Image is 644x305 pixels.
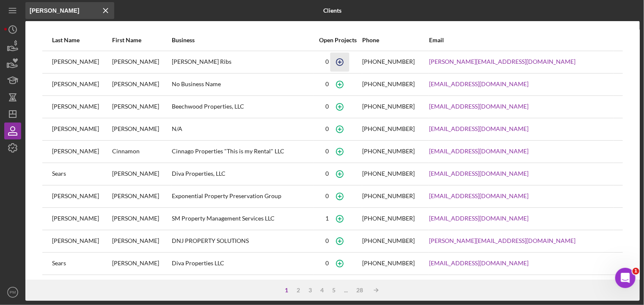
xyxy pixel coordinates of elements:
div: [PERSON_NAME] [52,96,111,117]
div: [PERSON_NAME] [52,119,111,140]
div: 0 [326,148,329,155]
div: ... [340,287,352,294]
div: [PERSON_NAME] [52,275,111,297]
div: 5 [328,287,340,294]
a: [EMAIL_ADDRESS][DOMAIN_NAME] [429,125,529,132]
div: Email [429,37,613,44]
div: [PHONE_NUMBER] [363,125,415,132]
div: 0 [326,81,329,87]
div: [PHONE_NUMBER] [363,193,415,199]
div: Open Projects [314,37,361,44]
div: 28 [352,287,368,294]
div: 0 [326,260,329,267]
div: [PERSON_NAME] [52,186,111,207]
div: 0 [326,237,329,244]
span: 1 [633,268,639,275]
div: Sears [52,253,111,274]
div: 0 [326,170,329,177]
div: [PERSON_NAME] [112,74,171,95]
div: Diva Properties, LLC [172,163,313,185]
div: [PERSON_NAME] [112,231,171,252]
div: [PHONE_NUMBER] [363,170,415,177]
div: [PHONE_NUMBER] [363,215,415,222]
div: [PERSON_NAME] [52,52,111,73]
div: [PERSON_NAME] [112,163,171,185]
a: [EMAIL_ADDRESS][DOMAIN_NAME] [429,103,529,110]
div: Phone [363,37,429,44]
iframe: Intercom live chat [615,268,636,288]
div: [PERSON_NAME] [112,208,171,229]
a: [EMAIL_ADDRESS][DOMAIN_NAME] [429,81,529,87]
div: 1 [326,215,329,222]
div: [PHONE_NUMBER] [363,260,415,267]
div: First Name [112,37,171,44]
div: [PHONE_NUMBER] [363,58,415,65]
div: Nel-Son’s Property LLC [172,275,313,297]
div: [PERSON_NAME] [112,253,171,274]
div: Sears [52,163,111,185]
div: Beechwood Properties, LLC [172,96,313,117]
div: 1 [281,287,293,294]
button: PM [4,284,21,301]
div: 0 [326,125,329,132]
div: 0 [326,193,329,199]
div: [PERSON_NAME] [52,231,111,252]
div: [PERSON_NAME] [52,141,111,162]
div: 0 [326,103,329,110]
div: [PERSON_NAME] [52,208,111,229]
a: [EMAIL_ADDRESS][DOMAIN_NAME] [429,170,529,177]
b: Clients [324,7,342,14]
a: [PERSON_NAME][EMAIL_ADDRESS][DOMAIN_NAME] [429,237,576,244]
div: 2 [293,287,305,294]
text: PM [10,290,16,295]
div: Exponential Property Preservation Group [172,186,313,207]
a: [EMAIL_ADDRESS][DOMAIN_NAME] [429,215,529,222]
div: 3 [305,287,316,294]
div: [PERSON_NAME] [112,186,171,207]
div: DNJ PROPERTY SOLUTIONS [172,231,313,252]
div: No Business Name [172,74,313,95]
div: [PHONE_NUMBER] [363,103,415,110]
div: Last Name [52,37,111,44]
div: [PERSON_NAME] Ribs [172,52,313,73]
div: Cinnamon [112,141,171,162]
div: Cinnago Properties "This is my Rental" LLC [172,141,313,162]
a: [PERSON_NAME][EMAIL_ADDRESS][DOMAIN_NAME] [429,58,576,65]
div: [PERSON_NAME] [112,96,171,117]
div: [PERSON_NAME] [112,52,171,73]
div: [PHONE_NUMBER] [363,81,415,87]
div: 0 [326,58,329,65]
a: [EMAIL_ADDRESS][DOMAIN_NAME] [429,148,529,155]
div: [PERSON_NAME] [52,74,111,95]
a: [EMAIL_ADDRESS][DOMAIN_NAME] [429,260,529,267]
a: [EMAIL_ADDRESS][DOMAIN_NAME] [429,193,529,199]
div: [PHONE_NUMBER] [363,148,415,155]
div: Business [172,37,313,44]
div: 4 [316,287,328,294]
input: Search [25,2,114,19]
div: [PERSON_NAME] [112,119,171,140]
div: SM Property Management Services LLC [172,208,313,229]
div: Diva Properties LLC [172,253,313,274]
div: [PERSON_NAME] [112,275,171,297]
div: N/A [172,119,313,140]
div: [PHONE_NUMBER] [363,237,415,244]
